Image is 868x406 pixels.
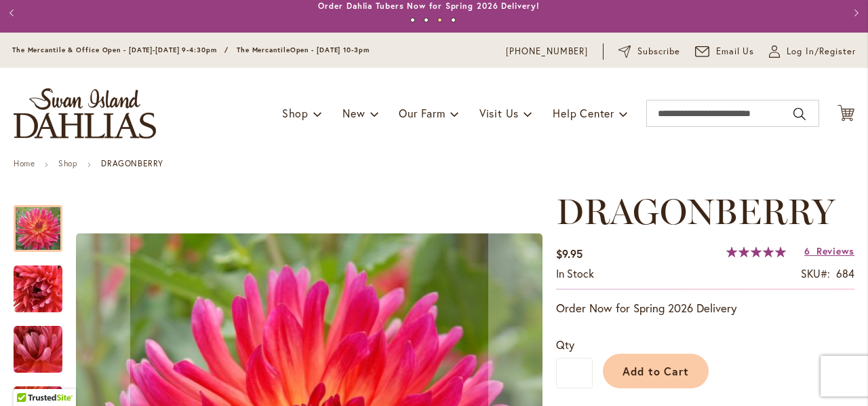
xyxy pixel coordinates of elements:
a: Shop [58,158,77,168]
div: 100% [726,246,786,257]
div: DRAGONBERRY [14,312,76,373]
button: 2 of 4 [424,18,429,22]
span: Subscribe [637,45,680,58]
div: 684 [836,266,854,282]
span: Help Center [553,106,614,120]
button: 3 of 4 [437,18,442,22]
span: In stock [556,266,594,280]
img: DRAGONBERRY [14,325,62,374]
span: Reviews [816,244,854,257]
span: Visit Us [479,106,519,120]
strong: SKU [801,266,830,280]
button: 1 of 4 [410,18,415,22]
span: Our Farm [399,106,445,120]
iframe: Launch Accessibility Center [10,358,48,396]
span: $9.95 [556,246,583,261]
img: DRAGONBERRY [14,265,62,314]
span: New [342,106,365,120]
div: Availability [556,266,594,282]
a: Email Us [695,45,755,58]
span: The Mercantile & Office Open - [DATE]-[DATE] 9-4:30pm / The Mercantile [12,45,290,54]
a: 6 Reviews [804,244,854,257]
strong: DRAGONBERRY [101,158,163,168]
a: Log In/Register [769,45,856,58]
a: Subscribe [618,45,680,58]
a: Home [14,158,35,168]
a: store logo [14,88,156,139]
span: DRAGONBERRY [556,190,835,233]
span: Open - [DATE] 10-3pm [290,45,370,54]
div: DRAGONBERRY [14,191,76,252]
p: Order Now for Spring 2026 Delivery [556,300,854,316]
span: 6 [804,244,810,257]
a: Order Dahlia Tubers Now for Spring 2026 Delivery! [318,1,539,11]
a: [PHONE_NUMBER] [506,45,588,58]
div: DRAGONBERRY [14,252,76,312]
span: Email Us [716,45,755,58]
span: Add to Cart [623,364,690,378]
span: Qty [556,337,574,352]
span: Shop [282,106,309,120]
button: Add to Cart [603,354,709,388]
span: Log In/Register [787,45,856,58]
button: 4 of 4 [451,18,456,22]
